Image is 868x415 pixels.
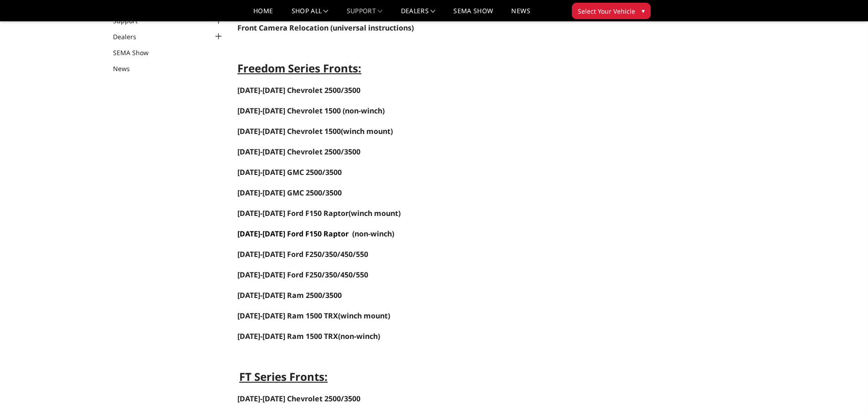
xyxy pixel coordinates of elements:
[237,271,368,279] a: [DATE]-[DATE] Ford F250/350/450/550
[237,312,338,320] a: [DATE]-[DATE] Ram 1500 TRX
[237,249,368,259] a: [DATE]-[DATE] Ford F250/350/450/550
[338,311,390,321] span: (winch mount)
[237,270,368,280] span: [DATE]-[DATE] Ford F250/350/450/550
[511,8,530,21] a: News
[237,148,360,156] a: [DATE]-[DATE] Chevrolet 2500/3500
[347,8,383,21] a: Support
[237,167,342,177] a: [DATE]-[DATE] GMC 2500/3500
[237,61,361,76] span: Freedom Series Fronts:
[237,208,401,218] span: (winch mount)
[352,229,394,239] span: (non-winch)
[253,8,273,21] a: Home
[237,188,342,198] span: [DATE]-[DATE] GMC 2500/3500
[578,6,635,16] span: Select Your Vehicle
[237,106,341,116] span: [DATE]-[DATE] Chevrolet 1500
[237,147,360,157] span: [DATE]-[DATE] Chevrolet 2500/3500
[113,48,160,57] a: SEMA Show
[292,8,329,21] a: shop all
[237,229,349,239] span: [DATE]-[DATE] Ford F150 Raptor
[237,107,341,115] a: [DATE]-[DATE] Chevrolet 1500
[237,331,380,341] span: (non-winch)
[343,106,385,116] span: (non-winch)
[453,8,493,21] a: SEMA Show
[237,394,360,404] a: [DATE]-[DATE] Chevrolet 2500/3500
[572,3,651,19] button: Select Your Vehicle
[237,230,349,238] a: [DATE]-[DATE] Ford F150 Raptor
[237,189,342,197] a: [DATE]-[DATE] GMC 2500/3500
[237,23,414,33] a: Front Camera Relocation (universal instructions)
[113,64,141,73] a: News
[237,208,349,218] a: [DATE]-[DATE] Ford F150 Raptor
[237,85,360,95] a: [DATE]-[DATE] Chevrolet 2500/3500
[237,311,338,321] span: [DATE]-[DATE] Ram 1500 TRX
[239,369,328,384] strong: FT Series Fronts:
[642,6,645,15] span: ▾
[113,32,148,41] a: Dealers
[237,290,342,300] a: [DATE]-[DATE] Ram 2500/3500
[401,8,436,21] a: Dealers
[237,331,338,341] a: [DATE]-[DATE] Ram 1500 TRX
[237,126,341,136] a: [DATE]-[DATE] Chevrolet 1500
[237,126,393,136] span: (winch mount)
